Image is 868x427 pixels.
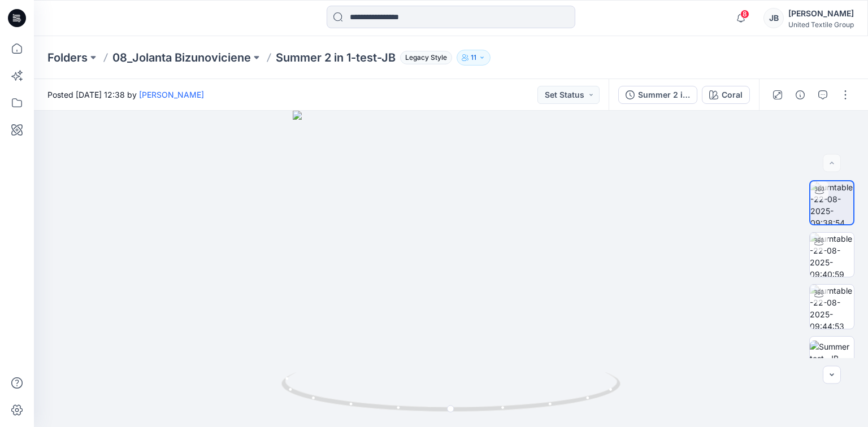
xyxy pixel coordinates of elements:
[396,50,452,66] button: Legacy Style
[702,86,750,104] button: Coral
[763,8,784,28] div: JB
[791,86,809,104] button: Details
[810,233,854,277] img: turntable-22-08-2025-09:40:59
[400,51,452,64] span: Legacy Style
[47,89,204,101] span: Posted [DATE] 12:38 by
[471,51,476,64] p: 11
[788,7,854,20] div: [PERSON_NAME]
[618,86,697,104] button: Summer 2 in 1-test-JB
[810,341,854,376] img: Summer test -JB patterns
[810,285,854,329] img: turntable-22-08-2025-09:44:53
[722,89,743,101] div: Coral
[740,10,749,19] span: 8
[112,50,251,66] a: 08_Jolanta Bizunoviciene
[47,50,88,66] a: Folders
[810,181,853,224] img: turntable-22-08-2025-09:38:54
[638,89,690,101] div: Summer 2 in 1-test-JB
[276,50,396,66] p: Summer 2 in 1-test-JB
[788,20,854,29] div: United Textile Group
[139,90,204,99] a: [PERSON_NAME]
[457,50,491,66] button: 11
